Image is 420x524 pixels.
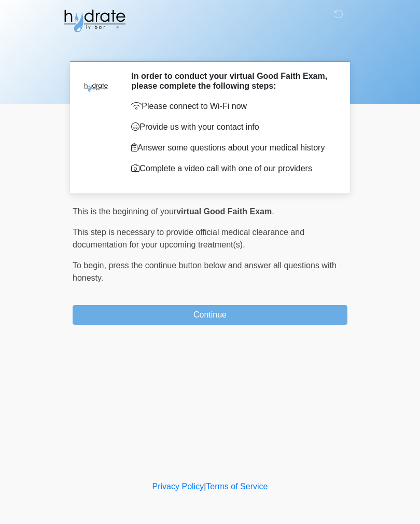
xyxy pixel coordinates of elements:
[131,162,332,175] p: Complete a video call with one of our providers
[73,207,176,216] span: This is the beginning of your
[73,228,304,249] span: This step is necessary to provide official medical clearance and documentation for your upcoming ...
[131,121,332,133] p: Provide us with your contact info
[73,261,108,270] span: To begin,
[206,482,268,491] a: Terms of Service
[131,71,332,91] h2: In order to conduct your virtual Good Faith Exam, please complete the following steps:
[65,37,355,57] h1: ‎ ‎ ‎
[176,207,272,216] strong: virtual Good Faith Exam
[80,71,111,102] img: Agent Avatar
[152,482,204,491] a: Privacy Policy
[62,8,127,34] img: Hydrate IV Bar - Fort Collins Logo
[131,100,332,113] p: Please connect to Wi-Fi now
[73,261,337,282] span: press the continue button below and answer all questions with honesty.
[131,142,332,154] p: Answer some questions about your medical history
[204,482,206,491] a: |
[73,305,347,325] button: Continue
[272,207,274,216] span: .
